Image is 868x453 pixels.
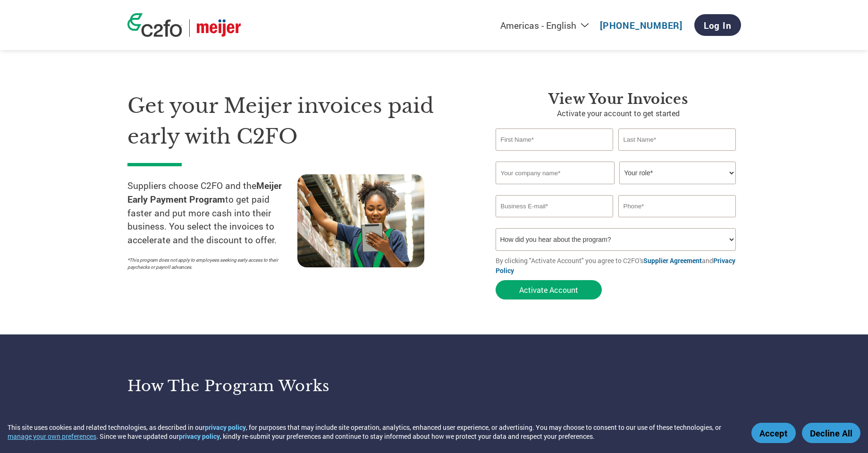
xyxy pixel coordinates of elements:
[8,432,96,441] button: manage your own preferences
[496,128,614,151] input: First Name*
[618,218,736,224] div: Inavlid Phone Number
[496,256,735,275] a: Privacy Policy
[179,432,220,441] a: privacy policy
[618,195,736,217] input: Phone*
[496,91,741,108] h3: View Your Invoices
[297,174,424,267] img: supply chain worker
[496,185,736,191] div: Invalid company name or company name is too long
[496,280,602,299] button: Activate Account
[8,423,738,441] div: This site uses cookies and related technologies, as described in our , for purposes that may incl...
[496,195,614,217] input: Invalid Email format
[496,218,614,224] div: Inavlid Email Address
[127,376,422,395] h3: How the program works
[600,19,683,31] a: [PHONE_NUMBER]
[802,423,860,443] button: Decline All
[205,423,246,432] a: privacy policy
[197,19,241,37] img: Meijer
[127,256,288,271] p: *This program does not apply to employees seeking early access to their paychecks or payroll adva...
[618,152,736,158] div: Invalid last name or last name is too long
[496,256,741,275] p: By clicking "Activate Account" you agree to C2FO's and
[619,162,736,184] select: Title/Role
[496,152,614,158] div: Invalid first name or first name is too long
[127,91,467,152] h1: Get your Meijer invoices paid early with C2FO
[146,414,382,426] h4: Sign up for free
[127,179,282,205] strong: Meijer Early Payment Program
[496,108,741,119] p: Activate your account to get started
[618,128,736,151] input: Last Name*
[127,13,182,37] img: c2fo logo
[694,14,741,36] a: Log In
[643,256,702,265] a: Supplier Agreement
[127,179,297,247] p: Suppliers choose C2FO and the to get paid faster and put more cash into their business. You selec...
[751,423,796,443] button: Accept
[496,162,615,184] input: Your company name*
